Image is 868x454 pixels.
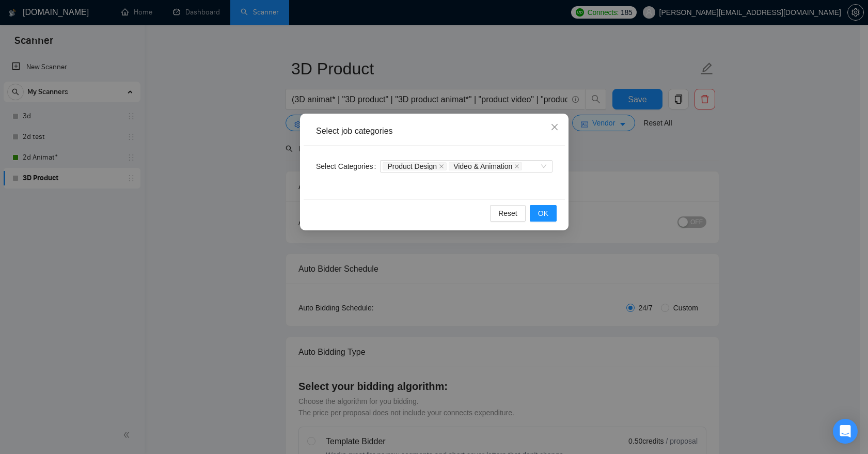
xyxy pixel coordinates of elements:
[833,419,858,444] div: Open Intercom Messenger
[498,208,517,219] span: Reset
[383,162,447,170] span: Product Design
[541,114,569,142] button: Close
[529,205,556,222] button: OK
[490,205,526,222] button: Reset
[316,158,380,175] label: Select Categories
[387,163,437,170] span: Product Design
[514,164,519,169] span: close
[550,123,559,131] span: close
[439,164,444,169] span: close
[316,126,553,137] div: Select job categories
[453,163,512,170] span: Video & Animation
[449,162,522,170] span: Video & Animation
[538,208,548,219] span: OK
